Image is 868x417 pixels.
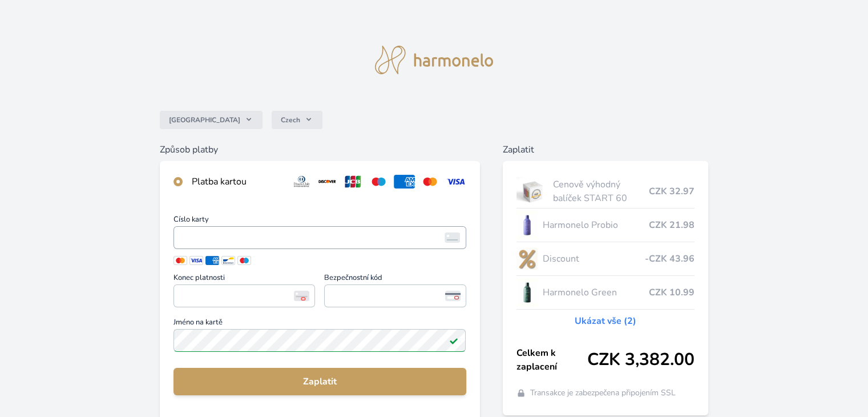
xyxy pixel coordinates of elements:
[281,115,300,125] span: Czech
[179,230,461,246] iframe: Iframe pro číslo karty
[368,175,389,189] img: maestro.svg
[317,175,338,189] img: discover.svg
[503,143,708,157] h6: Zaplatit
[516,177,549,206] img: start.jpg
[542,218,648,232] span: Harmonelo Probio
[645,252,695,266] span: -CZK 43.96
[173,274,315,284] span: Konec platnosti
[587,350,695,370] span: CZK 3,382.00
[394,175,415,189] img: amex.svg
[173,216,466,226] span: Číslo karty
[449,336,458,345] img: Platné pole
[542,286,648,299] span: Harmonelo Green
[291,175,312,189] img: diners.svg
[160,143,479,157] h6: Způsob platby
[419,175,441,189] img: mc.svg
[553,178,648,205] span: Cenově výhodný balíček START 60
[649,218,695,232] span: CZK 21.98
[516,346,587,374] span: Celkem k zaplacení
[173,368,466,395] button: Zaplatit
[575,314,636,328] a: Ukázat vše (2)
[530,387,676,399] span: Transakce je zabezpečena připojením SSL
[516,244,538,273] img: discount-lo.png
[516,211,538,239] img: CLEAN_PROBIO_se_stinem_x-lo.jpg
[329,288,461,304] iframe: Iframe pro bezpečnostní kód
[294,291,309,301] img: Konec platnosti
[445,175,466,189] img: visa.svg
[445,232,460,243] img: card
[649,185,695,198] span: CZK 32.97
[160,111,263,129] button: [GEOGRAPHIC_DATA]
[173,329,466,352] input: Jméno na kartěPlatné pole
[542,252,644,266] span: Discount
[649,286,695,299] span: CZK 10.99
[516,278,538,307] img: CLEAN_GREEN_se_stinem_x-lo.jpg
[183,375,457,388] span: Zaplatit
[375,46,494,74] img: logo.svg
[342,175,364,189] img: jcb.svg
[169,115,240,125] span: [GEOGRAPHIC_DATA]
[173,319,466,329] span: Jméno na kartě
[324,274,466,284] span: Bezpečnostní kód
[192,175,282,189] div: Platba kartou
[272,111,322,129] button: Czech
[179,288,310,304] iframe: Iframe pro datum vypršení platnosti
